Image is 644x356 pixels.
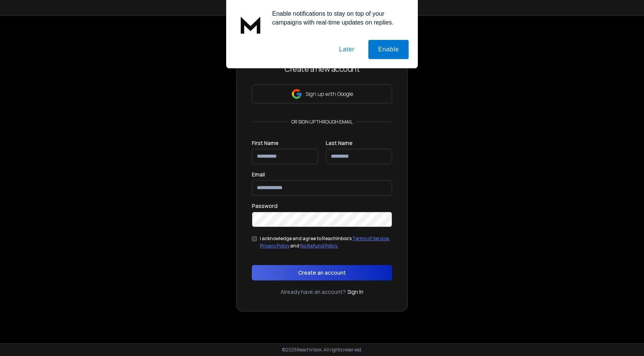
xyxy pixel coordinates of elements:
[260,242,289,249] a: Privacy Policy
[252,203,278,209] label: Password
[326,140,353,146] label: Last Name
[288,119,356,125] p: or sign up through email
[306,90,353,98] p: Sign up with Google
[252,265,392,280] button: Create an account
[281,288,346,296] p: Already have an account?
[252,84,392,104] button: Sign up with Google
[352,235,389,242] a: Terms of Service
[368,40,409,59] button: Enable
[235,9,266,40] img: notification icon
[252,64,392,74] h3: Create a new account
[347,288,363,296] a: Sign In
[300,242,338,249] a: No Refund Policy.
[329,40,364,59] button: Later
[252,172,265,177] label: Email
[266,9,409,27] div: Enable notifications to stay on top of your campaigns with real-time updates on replies.
[282,347,362,353] p: © 2025 Reachinbox. All rights reserved.
[252,140,279,146] label: First Name
[260,235,392,250] div: I acknowledge and agree to ReachInbox's , and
